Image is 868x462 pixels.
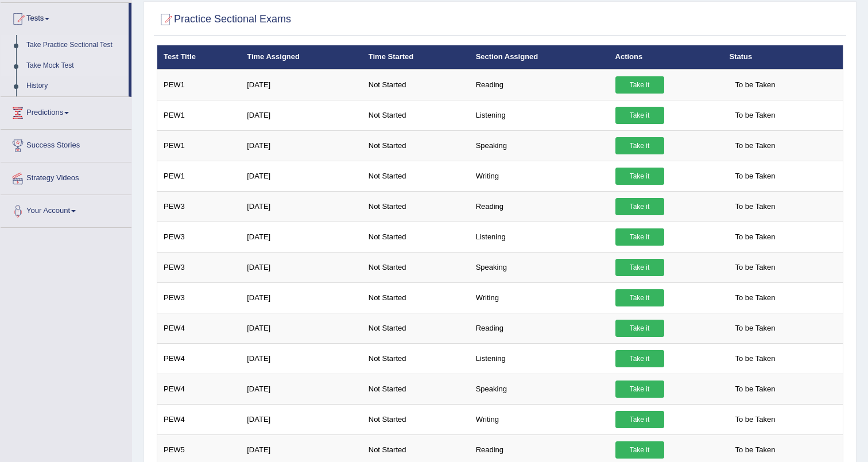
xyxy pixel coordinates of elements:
[241,69,362,100] td: [DATE]
[1,3,129,32] a: Tests
[1,195,131,224] a: Your Account
[362,404,470,434] td: Not Started
[157,11,291,28] h2: Practice Sectional Exams
[470,45,609,69] th: Section Assigned
[362,130,470,161] td: Not Started
[157,161,241,191] td: PEW1
[241,313,362,343] td: [DATE]
[241,130,362,161] td: [DATE]
[470,252,609,282] td: Speaking
[615,441,664,459] a: Take it
[470,161,609,191] td: Writing
[723,45,843,69] th: Status
[470,130,609,161] td: Speaking
[362,222,470,252] td: Not Started
[470,100,609,130] td: Listening
[241,282,362,313] td: [DATE]
[730,137,781,154] span: To be Taken
[157,313,241,343] td: PEW4
[730,289,781,306] span: To be Taken
[241,161,362,191] td: [DATE]
[470,313,609,343] td: Reading
[362,45,470,69] th: Time Started
[730,441,781,459] span: To be Taken
[730,107,781,124] span: To be Taken
[241,343,362,374] td: [DATE]
[241,100,362,130] td: [DATE]
[1,97,131,126] a: Predictions
[157,130,241,161] td: PEW1
[1,162,131,191] a: Strategy Videos
[609,45,723,69] th: Actions
[157,252,241,282] td: PEW3
[241,404,362,434] td: [DATE]
[470,222,609,252] td: Listening
[615,76,664,94] a: Take it
[157,222,241,252] td: PEW3
[615,320,664,337] a: Take it
[157,282,241,313] td: PEW3
[241,191,362,222] td: [DATE]
[615,198,664,215] a: Take it
[615,228,664,246] a: Take it
[157,343,241,374] td: PEW4
[470,191,609,222] td: Reading
[730,350,781,367] span: To be Taken
[615,381,664,398] a: Take it
[362,100,470,130] td: Not Started
[362,343,470,374] td: Not Started
[241,45,362,69] th: Time Assigned
[730,259,781,276] span: To be Taken
[615,107,664,124] a: Take it
[241,374,362,404] td: [DATE]
[470,69,609,100] td: Reading
[615,289,664,306] a: Take it
[470,374,609,404] td: Speaking
[157,69,241,100] td: PEW1
[730,381,781,398] span: To be Taken
[21,76,129,96] a: History
[470,282,609,313] td: Writing
[362,252,470,282] td: Not Started
[615,137,664,154] a: Take it
[470,343,609,374] td: Listening
[362,161,470,191] td: Not Started
[157,100,241,130] td: PEW1
[241,252,362,282] td: [DATE]
[615,259,664,276] a: Take it
[615,168,664,185] a: Take it
[157,374,241,404] td: PEW4
[730,168,781,185] span: To be Taken
[730,411,781,428] span: To be Taken
[21,56,129,76] a: Take Mock Test
[21,35,129,56] a: Take Practice Sectional Test
[470,404,609,434] td: Writing
[157,45,241,69] th: Test Title
[362,69,470,100] td: Not Started
[362,282,470,313] td: Not Started
[730,228,781,246] span: To be Taken
[241,222,362,252] td: [DATE]
[1,130,131,158] a: Success Stories
[362,191,470,222] td: Not Started
[157,191,241,222] td: PEW3
[615,350,664,367] a: Take it
[362,313,470,343] td: Not Started
[730,76,781,94] span: To be Taken
[730,198,781,215] span: To be Taken
[730,320,781,337] span: To be Taken
[615,411,664,428] a: Take it
[157,404,241,434] td: PEW4
[362,374,470,404] td: Not Started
